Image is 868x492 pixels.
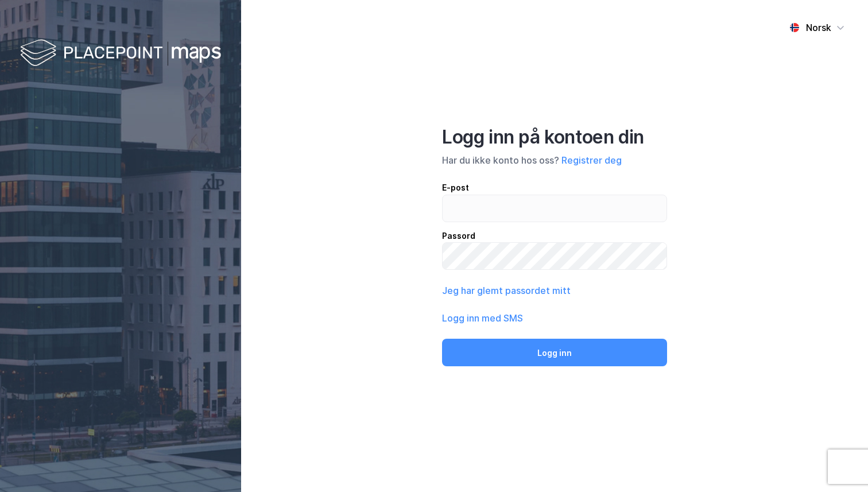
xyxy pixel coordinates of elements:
[811,437,868,492] div: Kontrollprogram for chat
[442,284,571,297] button: Jeg har glemt passordet mitt
[561,153,622,167] button: Registrer deg
[442,181,667,195] div: E-post
[806,21,831,34] div: Norsk
[811,437,868,492] iframe: Chat Widget
[442,339,667,366] button: Logg inn
[20,37,221,71] img: logo-white.f07954bde2210d2a523dddb988cd2aa7.svg
[442,229,667,243] div: Passord
[442,311,523,325] button: Logg inn med SMS
[442,153,667,167] div: Har du ikke konto hos oss?
[442,126,667,149] div: Logg inn på kontoen din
